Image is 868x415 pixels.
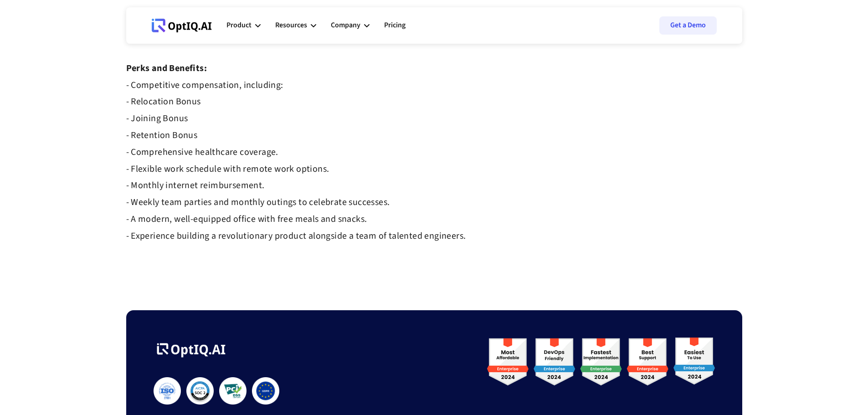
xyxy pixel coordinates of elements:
div: Webflow Homepage [152,32,152,32]
div: Product [226,12,261,39]
strong: - Competitive compensation, including: - Relocation Bonus - Joining Bonus - Retention Bonus - Com... [126,79,466,242]
a: Webflow Homepage [152,12,212,39]
strong: Perks and Benefits: [126,62,207,75]
div: Resources [275,19,307,31]
div: Resources [275,12,316,39]
div: Product [226,19,252,31]
a: Pricing [384,12,406,39]
div: Company [331,19,360,31]
div: Company [331,12,370,39]
a: Get a Demo [659,16,717,35]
